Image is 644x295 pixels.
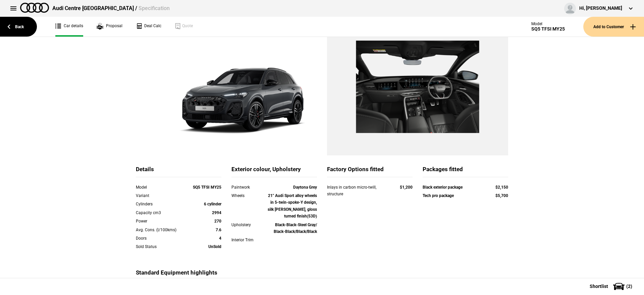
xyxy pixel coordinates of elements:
div: Standard Equipment highlights [136,269,317,281]
div: Model [136,184,187,191]
strong: UnSold [208,244,221,249]
div: Wheels [231,192,266,199]
strong: Black exterior package [423,185,463,190]
div: Paintwork [231,184,266,191]
a: Car details [55,17,83,37]
div: Inlays in carbon micro-twill, structure [327,184,387,198]
strong: 21" Audi Sport alloy wheels in 5-twin-spoke-Y design, silk [PERSON_NAME], gloss turned finish(53D) [268,193,317,218]
div: Hi, [PERSON_NAME] [579,5,622,12]
strong: 2994 [212,210,221,215]
div: Capacity cm3 [136,209,187,216]
strong: 7.6 [216,228,221,232]
div: Factory Options fitted [327,165,413,177]
strong: 270 [214,219,221,224]
div: Exterior colour, Upholstery [231,165,317,177]
div: Sold Status [136,243,187,250]
strong: 4 [219,236,221,241]
div: Variant [136,192,187,199]
strong: Black-Black-Steel Gray/ Black-Black/Black/Black [274,223,317,234]
span: Shortlist [590,284,608,289]
strong: 6 cylinder [204,202,221,206]
div: Details [136,165,221,177]
button: Shortlist(2) [580,278,644,295]
a: Deal Calc [136,17,161,37]
div: Cylinders [136,201,187,207]
div: Model [531,21,565,26]
span: Specification [139,5,170,11]
div: Power [136,218,187,225]
div: Audi Centre [GEOGRAPHIC_DATA] / [52,5,170,12]
strong: Daytona Grey [293,185,317,190]
div: Doors [136,235,187,242]
strong: $1,200 [400,185,413,190]
a: Proposal [97,17,122,37]
div: Avg. Cons. (l/100kms) [136,227,187,233]
div: SQ5 TFSI MY25 [531,26,565,32]
img: audi.png [20,3,49,13]
span: ( 2 ) [626,284,632,289]
button: Add to Customer [583,17,644,37]
div: Interior Trim [231,237,266,243]
strong: $5,700 [495,193,508,198]
div: Packages fitted [423,165,508,177]
strong: Tech pro package [423,193,454,198]
strong: $2,150 [495,185,508,190]
div: Upholstery [231,222,266,228]
strong: SQ5 TFSI MY25 [193,185,221,190]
